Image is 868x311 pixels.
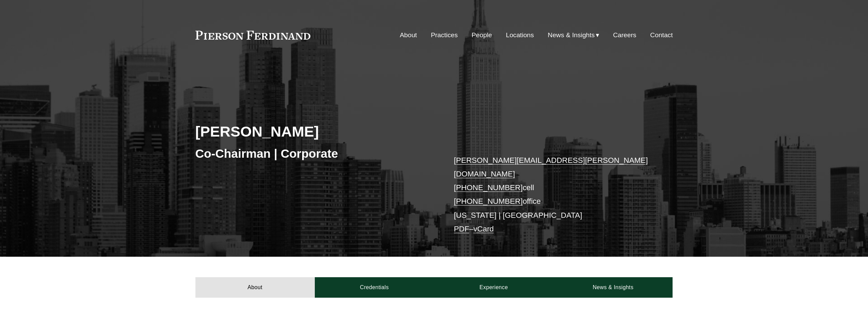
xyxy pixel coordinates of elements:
a: Contact [650,29,673,42]
a: [PHONE_NUMBER] [454,183,523,192]
h3: Co-Chairman | Corporate [195,146,434,161]
a: Experience [434,277,554,298]
a: People [472,29,492,42]
a: PDF [454,225,469,233]
h2: [PERSON_NAME] [195,123,434,140]
a: About [195,277,315,298]
a: [PHONE_NUMBER] [454,197,523,206]
span: News & Insights [548,29,595,41]
a: vCard [473,225,494,233]
a: Practices [431,29,458,42]
a: Credentials [315,277,434,298]
a: [PERSON_NAME][EMAIL_ADDRESS][PERSON_NAME][DOMAIN_NAME] [454,156,648,178]
a: Locations [506,29,534,42]
a: Careers [613,29,636,42]
a: folder dropdown [548,29,599,42]
a: News & Insights [553,277,673,298]
a: About [400,29,417,42]
p: cell office [US_STATE] | [GEOGRAPHIC_DATA] – [454,154,653,236]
